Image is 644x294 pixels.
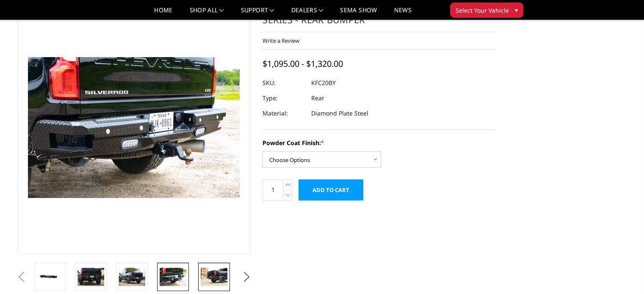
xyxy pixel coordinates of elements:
[201,268,227,286] img: 2020-2025 Chevrolet/GMC 2500-3500 - FT Series - Rear Bumper
[263,75,305,91] dt: SKU:
[77,268,104,286] img: 2020-2025 Chevrolet/GMC 2500-3500 - FT Series - Rear Bumper
[17,0,251,254] a: 2020-2025 Chevrolet/GMC 2500-3500 - FT Series - Rear Bumper
[602,253,644,294] iframe: Chat Widget
[160,268,186,286] img: 2020-2025 Chevrolet/GMC 2500-3500 - FT Series - Rear Bumper
[263,106,305,121] dt: Material:
[456,6,509,15] span: Select Your Vehicle
[240,271,253,283] button: Next
[311,91,324,106] dd: Rear
[291,7,323,19] a: Dealers
[394,7,411,19] a: News
[311,75,336,91] dd: KFC20BY
[263,138,496,147] label: Powder Coat Finish:
[119,268,145,286] img: 2020-2025 Chevrolet/GMC 2500-3500 - FT Series - Rear Bumper
[241,7,274,19] a: Support
[190,7,224,19] a: shop all
[154,7,172,19] a: Home
[450,3,523,18] button: Select Your Vehicle
[263,58,343,69] span: $1,095.00 - $1,320.00
[263,37,299,44] a: Write a Review
[15,271,28,283] button: Previous
[299,179,363,201] input: Add to Cart
[311,106,368,121] dd: Diamond Plate Steel
[340,7,377,19] a: SEMA Show
[515,5,518,14] span: ▾
[263,91,305,106] dt: Type:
